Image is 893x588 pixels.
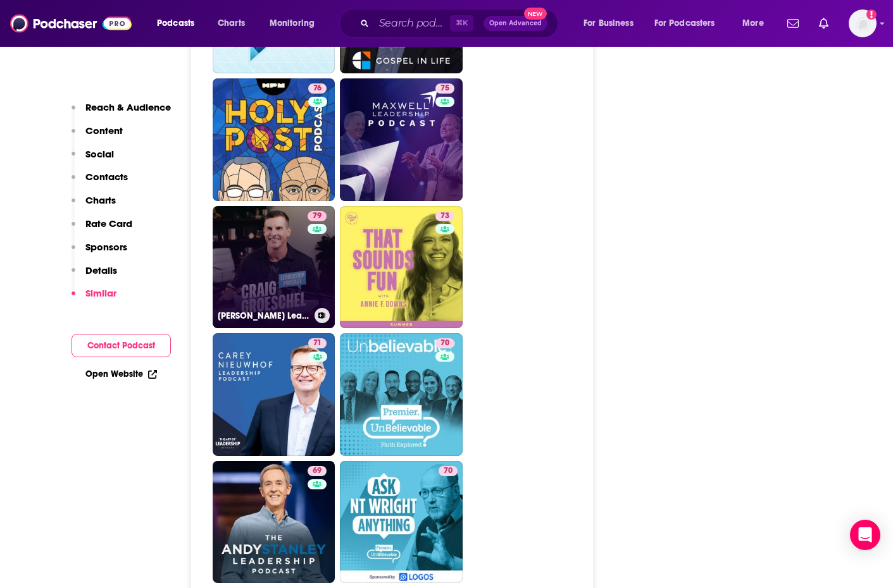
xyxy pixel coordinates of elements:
[654,15,715,32] span: For Podcasters
[849,9,877,37] button: Show profile menu
[308,211,327,221] a: 79
[209,13,253,34] a: Charts
[435,83,454,94] a: 75
[584,15,634,32] span: For Business
[313,210,322,223] span: 79
[72,171,128,194] button: Contacts
[440,337,449,350] span: 70
[213,461,335,584] a: 69
[10,11,132,35] img: Podchaser - Follow, Share and Rate Podcasts
[742,15,764,32] span: More
[72,148,114,171] button: Social
[85,148,114,160] p: Social
[72,125,123,148] button: Content
[782,13,804,34] a: Show notifications dropdown
[313,465,322,477] span: 69
[575,13,649,34] button: open menu
[484,16,547,31] button: Open AdvancedNew
[313,82,322,95] span: 76
[72,287,116,310] button: Similar
[308,466,327,476] a: 69
[340,461,463,584] a: 70
[734,13,780,34] button: open menu
[85,101,171,113] p: Reach & Audience
[85,241,127,253] p: Sponsors
[218,310,309,321] h3: [PERSON_NAME] Leadership Podcast
[85,217,132,230] p: Rate Card
[440,210,449,223] span: 73
[849,9,877,37] img: User Profile
[439,466,458,476] a: 70
[374,13,450,34] input: Search podcasts, credits, & more...
[340,333,463,456] a: 70
[213,206,335,329] a: 79[PERSON_NAME] Leadership Podcast
[646,13,734,34] button: open menu
[85,287,116,299] p: Similar
[340,206,463,329] a: 73
[72,217,132,241] button: Rate Card
[866,9,877,20] svg: Add a profile image
[340,78,463,201] a: 75
[489,20,542,27] span: Open Advanced
[313,337,322,350] span: 71
[213,333,335,456] a: 71
[72,241,127,264] button: Sponsors
[148,13,211,34] button: open menu
[72,334,171,357] button: Contact Podcast
[435,338,454,348] a: 70
[524,8,547,20] span: New
[85,194,116,206] p: Charts
[261,13,331,34] button: open menu
[849,9,877,37] span: Logged in as shcarlos
[72,101,171,125] button: Reach & Audience
[308,83,327,94] a: 76
[450,15,473,32] span: ⌘ K
[435,211,454,221] a: 73
[72,264,117,288] button: Details
[85,369,157,379] a: Open Website
[850,520,880,550] div: Open Intercom Messenger
[85,171,128,183] p: Contacts
[270,15,315,32] span: Monitoring
[440,82,449,95] span: 75
[213,78,335,201] a: 76
[72,194,116,217] button: Charts
[157,15,194,32] span: Podcasts
[814,13,834,34] a: Show notifications dropdown
[444,465,453,477] span: 70
[351,9,570,38] div: Search podcasts, credits, & more...
[308,338,327,348] a: 71
[218,15,245,32] span: Charts
[85,125,123,137] p: Content
[85,264,117,276] p: Details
